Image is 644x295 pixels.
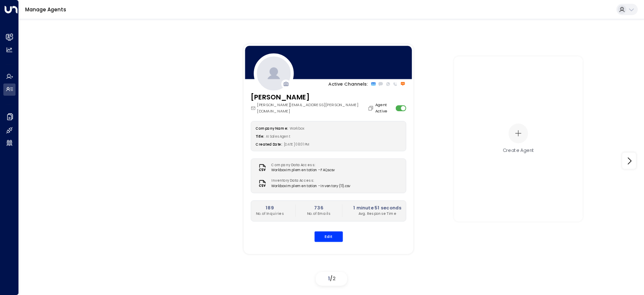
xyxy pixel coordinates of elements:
[306,211,330,217] p: No. of Emails
[332,275,335,282] span: 2
[328,81,368,87] p: Active Channels:
[255,126,288,131] label: Company Name:
[271,163,332,168] label: Company Data Access:
[367,105,375,111] button: Copy
[271,179,347,184] label: Inventory Data Access:
[375,102,393,114] label: Agent Active
[353,211,401,217] p: Avg. Response Time
[503,147,534,154] div: Create Agent
[353,204,401,211] h2: 1 minute 51 seconds
[255,142,282,147] label: Created Date:
[250,92,375,102] h3: [PERSON_NAME]
[314,231,343,242] button: Edit
[255,211,284,217] p: No. of Inquiries
[271,168,335,173] span: Workbox Implementation - FAQs.csv
[316,272,347,286] div: /
[283,142,310,147] span: [DATE] 08:01 PM
[266,134,291,139] span: AI Sales Agent
[289,126,304,131] span: Workbox
[328,275,330,282] span: 1
[255,204,284,211] h2: 189
[306,204,330,211] h2: 736
[255,134,264,139] label: Title:
[25,6,66,13] a: Manage Agents
[250,102,375,114] div: [PERSON_NAME][EMAIL_ADDRESS][PERSON_NAME][DOMAIN_NAME]
[271,184,350,189] span: Workbox Implementation - Inventory (11).csv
